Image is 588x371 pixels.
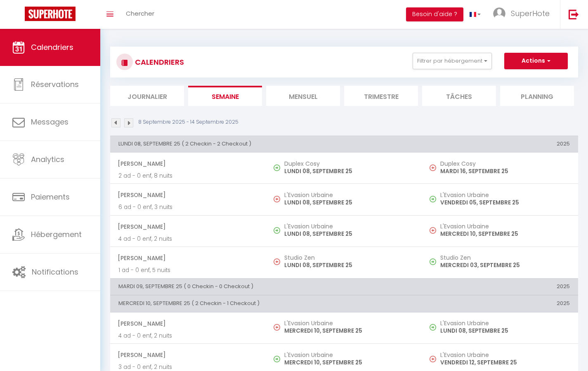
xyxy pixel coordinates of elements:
p: LUNDI 08, SEPTEMBRE 25 [284,198,414,207]
button: Besoin d'aide ? [406,7,463,21]
p: 4 ad - 0 enf, 2 nuits [118,331,258,340]
h5: Duplex Cosy [440,160,570,167]
h5: L'Evasion Urbaine [440,352,570,358]
span: Réservations [31,79,79,89]
span: [PERSON_NAME] [118,156,258,171]
h5: L'Evasion Urbaine [284,320,414,326]
img: NO IMAGE [430,258,436,265]
h5: Duplex Cosy [284,160,414,167]
th: LUNDI 08, SEPTEMBRE 25 ( 2 Checkin - 2 Checkout ) [110,136,422,152]
th: 2025 [422,278,578,295]
span: Paiements [31,192,70,202]
h5: Studio Zen [440,254,570,261]
p: MERCREDI 10, SEPTEMBRE 25 [440,230,570,238]
p: 2 ad - 0 enf, 8 nuits [118,171,258,180]
button: Ouvrir le widget de chat LiveChat [7,3,31,28]
p: LUNDI 08, SEPTEMBRE 25 [284,261,414,270]
p: 4 ad - 0 enf, 2 nuits [118,235,258,243]
span: Notifications [32,267,78,277]
img: logout [569,9,579,19]
li: Journalier [110,86,184,106]
p: 1 ad - 0 enf, 5 nuits [118,266,258,275]
p: MARDI 16, SEPTEMBRE 25 [440,167,570,176]
img: ... [493,7,505,20]
li: Trimestre [344,86,418,106]
span: Analytics [31,154,64,164]
img: NO IMAGE [274,258,280,265]
li: Mensuel [266,86,340,106]
p: MERCREDI 10, SEPTEMBRE 25 [284,358,414,367]
img: NO IMAGE [430,356,436,362]
th: 2025 [422,136,578,152]
span: [PERSON_NAME] [118,219,258,235]
li: Tâches [422,86,496,106]
p: LUNDI 08, SEPTEMBRE 25 [284,230,414,238]
h5: L'Evasion Urbaine [284,223,414,230]
span: [PERSON_NAME] [118,187,258,203]
img: NO IMAGE [274,196,280,202]
h5: L'Evasion Urbaine [440,192,570,198]
span: [PERSON_NAME] [118,250,258,266]
img: NO IMAGE [274,324,280,331]
span: SuperHote [511,8,550,19]
h5: L'Evasion Urbaine [284,352,414,358]
h5: L'Evasion Urbaine [440,320,570,326]
p: MERCREDI 03, SEPTEMBRE 25 [440,261,570,270]
img: Super Booking [25,7,76,21]
p: MERCREDI 10, SEPTEMBRE 25 [284,326,414,335]
img: NO IMAGE [430,324,436,331]
h3: CALENDRIERS [133,53,184,71]
p: LUNDI 08, SEPTEMBRE 25 [440,326,570,335]
img: NO IMAGE [430,196,436,202]
p: 6 ad - 0 enf, 3 nuits [118,203,258,211]
img: NO IMAGE [430,164,436,171]
p: VENDREDI 12, SEPTEMBRE 25 [440,358,570,367]
span: Hébergement [31,229,82,240]
li: Semaine [188,86,262,106]
li: Planning [500,86,574,106]
img: NO IMAGE [430,227,436,234]
span: [PERSON_NAME] [118,347,258,363]
span: Messages [31,117,68,127]
p: VENDREDI 05, SEPTEMBRE 25 [440,198,570,207]
span: Chercher [126,9,154,18]
p: 8 Septembre 2025 - 14 Septembre 2025 [138,118,239,126]
span: Calendriers [31,42,73,52]
th: 2025 [422,296,578,312]
h5: Studio Zen [284,254,414,261]
p: LUNDI 08, SEPTEMBRE 25 [284,167,414,176]
th: MERCREDI 10, SEPTEMBRE 25 ( 2 Checkin - 1 Checkout ) [110,296,422,312]
h5: L'Evasion Urbaine [284,192,414,198]
button: Filtrer par hébergement [413,53,492,69]
th: MARDI 09, SEPTEMBRE 25 ( 0 Checkin - 0 Checkout ) [110,278,422,295]
span: [PERSON_NAME] [118,316,258,331]
h5: L'Evasion Urbaine [440,223,570,230]
button: Actions [504,53,568,69]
